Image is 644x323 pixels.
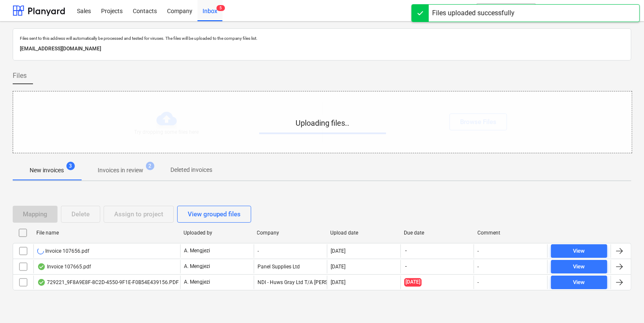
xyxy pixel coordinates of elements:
div: Files uploaded successfully [432,8,515,18]
span: - [404,247,408,254]
p: [EMAIL_ADDRESS][DOMAIN_NAME] [20,44,624,53]
div: Uploading files..Try dropping some files hereorBrowse Files [13,91,632,153]
button: View [551,244,607,258]
div: Due date [404,230,471,236]
p: A. Mengjezi [184,247,210,254]
p: Uploading files.. [259,118,386,128]
button: View grouped files [177,206,251,223]
span: - [404,263,408,270]
div: - [477,264,479,270]
div: 729221_9F8A9E8F-8C2D-4550-9F1E-F0B54E439156.PDF [37,279,179,286]
div: [DATE] [331,279,345,285]
div: Invoice 107656.pdf [37,248,89,254]
p: A. Mengjezi [184,263,210,270]
div: View [573,262,585,272]
div: - [477,248,479,254]
div: View [573,246,585,256]
div: Uploaded by [184,230,250,236]
p: Invoices in review [98,166,143,175]
span: 5 [216,5,225,11]
div: [DATE] [331,264,345,270]
div: - [477,279,479,285]
button: View [551,276,607,289]
div: Comment [477,230,544,236]
div: Invoice 107665.pdf [37,263,91,270]
span: 3 [66,162,75,170]
p: A. Mengjezi [184,279,210,286]
p: New invoices [30,166,64,175]
div: Upload date [330,230,397,236]
div: View grouped files [188,209,241,220]
p: Files sent to this address will automatically be processed and tested for viruses. The files will... [20,36,624,41]
button: View [551,260,607,273]
span: [DATE] [404,278,422,286]
div: NDI - Huws Gray Ltd T/A [PERSON_NAME] [254,276,327,289]
iframe: Chat Widget [602,282,644,323]
div: OCR finished [37,263,46,270]
div: Company [257,230,324,236]
div: - [254,244,327,258]
div: OCR in progress [37,248,44,254]
span: Files [13,71,27,81]
div: File name [36,230,177,236]
p: Deleted invoices [170,166,212,174]
span: 2 [146,162,154,170]
div: [DATE] [331,248,345,254]
div: Panel Supplies Ltd [254,260,327,273]
div: View [573,278,585,287]
div: OCR finished [37,279,46,286]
